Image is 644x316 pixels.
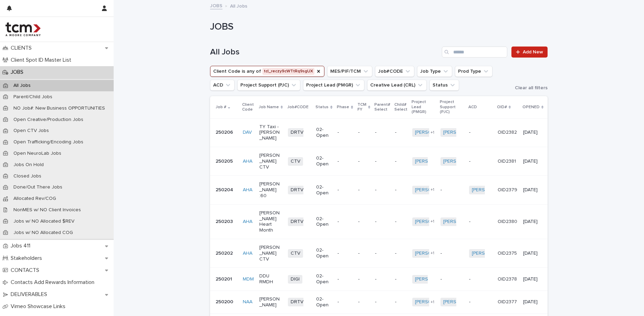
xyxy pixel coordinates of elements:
p: JOBS [8,69,29,75]
a: [PERSON_NAME]-TCM [443,299,492,305]
p: - [375,276,389,282]
p: OPENED [522,103,540,111]
button: ACD [210,80,235,91]
p: OID2375 [498,251,518,256]
div: Search [442,47,507,58]
a: [PERSON_NAME]-TCM [443,159,492,164]
p: - [337,219,352,225]
p: All Jobs [8,83,36,89]
p: Contacts Add Rewards Information [8,279,100,286]
a: AHA [243,159,252,164]
p: Open NeuroLab Jobs [8,151,67,156]
p: Job#CODE [287,103,309,111]
a: [PERSON_NAME]-TCM [415,219,464,225]
p: [DATE] [523,251,543,256]
a: AHA [243,187,252,193]
a: AHA [243,219,252,225]
p: [DATE] [523,187,543,193]
button: Client Code [210,66,324,77]
p: 250205 [216,159,237,164]
p: - [358,276,370,282]
a: [PERSON_NAME]-TCM [415,187,464,193]
p: - [375,299,389,305]
p: - [375,130,389,135]
a: NAA [243,299,252,305]
a: [PERSON_NAME]-TCM [443,130,492,135]
p: - [375,219,389,225]
p: - [395,299,407,305]
h1: JOBS [210,21,548,33]
tr: 250200NAA [PERSON_NAME]DRTV02-Open----[PERSON_NAME]-TCM +1[PERSON_NAME]-TCM -OID2377[DATE]- [210,290,579,314]
p: Jobs On Hold [8,162,49,168]
p: Closed Jobs [8,173,47,179]
a: [PERSON_NAME]-TCM [415,159,464,164]
p: Open Trafficking/Encoding Jobs [8,139,89,145]
p: DELIVERABLES [8,291,53,298]
p: - [358,130,370,135]
span: + 1 [430,220,434,224]
tr: 250201MDM DDU RMDHDIGI02-Open----[PERSON_NAME]-TCM --OID2378[DATE]- [210,268,579,291]
p: - [337,251,352,256]
p: [PERSON_NAME] CTV [259,153,282,170]
p: - [358,299,370,305]
p: Job Name [259,103,279,111]
span: + 1 [430,131,434,135]
p: - [469,299,492,305]
a: [PERSON_NAME]-TCM [415,251,464,256]
span: + 1 [430,188,434,192]
p: 02-Open [316,184,332,196]
p: Child# Select [394,101,407,114]
tr: 250202AHA [PERSON_NAME] CTVCTV02-Open----[PERSON_NAME]-TCM +1-[PERSON_NAME]-TCM OID2375[DATE]- [210,239,579,267]
p: - [375,187,389,193]
span: DRTV [288,186,306,194]
p: Project Lead (PMGR) [412,98,436,116]
p: - [375,251,389,256]
span: + 1 [430,251,434,255]
p: Jobs 411 [8,243,36,249]
p: Parent# Select [374,101,390,114]
p: 02-Open [316,247,332,259]
p: - [358,219,370,225]
p: - [358,251,370,256]
a: [PERSON_NAME]-TCM [415,276,464,282]
p: [DATE] [523,159,543,164]
p: [PERSON_NAME] CTV [259,245,282,262]
p: Phase [337,103,349,111]
p: - [337,159,352,164]
button: Job Type [417,66,452,77]
a: [PERSON_NAME]-TCM [472,187,521,193]
p: - [375,159,389,164]
p: OID2378 [498,276,518,282]
button: Creative Lead (CRL) [367,80,427,91]
p: Client Spot ID Master List [8,57,77,63]
p: Jobs w/ NO Allocated COG [8,230,79,236]
span: DRTV [288,217,306,226]
p: Open Creative/Production Jobs [8,117,89,123]
p: [DATE] [523,276,543,282]
span: DRTV [288,128,306,137]
button: Job#CODE [375,66,414,77]
span: DIGI [288,275,302,284]
p: 250202 [216,251,237,256]
p: Job # [216,103,226,111]
p: - [395,130,407,135]
p: Done/Out There Jobs [8,184,68,190]
img: 4hMmSqQkux38exxPVZHQ [6,22,41,36]
button: Prod Type [455,66,492,77]
p: - [395,187,407,193]
p: - [469,130,492,135]
a: Add New [511,47,548,58]
p: [PERSON_NAME] Heart Month [259,210,282,233]
p: 250203 [216,219,237,225]
p: 250200 [216,299,237,305]
p: TCM FY [357,101,366,114]
span: CTV [288,157,303,166]
p: TY Taxi - [PERSON_NAME] [259,124,282,141]
p: OID# [497,103,507,111]
tr: 250204AHA [PERSON_NAME] :60DRTV02-Open----[PERSON_NAME]-TCM +1-[PERSON_NAME]-TCM OID2379[DATE]- [210,176,579,204]
p: - [337,130,352,135]
p: - [337,299,352,305]
button: Clear all filters [509,85,548,90]
p: [PERSON_NAME] [259,296,282,308]
p: - [395,276,407,282]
